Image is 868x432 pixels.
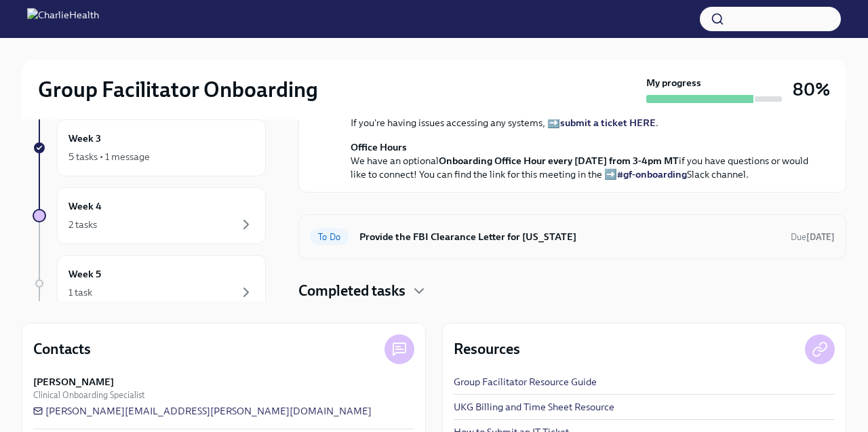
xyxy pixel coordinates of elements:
[439,155,679,167] strong: Onboarding Office Hour every [DATE] from 3-4pm MT
[33,389,144,401] span: Clinical Onboarding Specialist
[33,187,266,244] a: Week 42 tasks
[454,339,520,359] h4: Resources
[33,339,91,359] h4: Contacts
[359,229,780,244] h6: Provide the FBI Clearance Letter for [US_STATE]
[298,281,846,301] div: Completed tasks
[310,226,835,248] a: To DoProvide the FBI Clearance Letter for [US_STATE]Due[DATE]
[33,404,372,418] a: [PERSON_NAME][EMAIL_ADDRESS][PERSON_NAME][DOMAIN_NAME]
[793,77,830,102] h3: 80%
[617,168,687,180] a: #gf-onboarding
[454,400,614,414] a: UKG Billing and Time Sheet Resource
[68,218,97,231] div: 2 tasks
[68,267,101,281] h6: Week 5
[646,76,701,90] strong: My progress
[68,131,101,146] h6: Week 3
[791,231,835,243] span: October 14th, 2025 09:00
[68,150,150,163] div: 5 tasks • 1 message
[310,232,349,242] span: To Do
[351,140,813,181] p: We have an optional if you have questions or would like to connect! You can find the link for thi...
[33,375,114,389] strong: [PERSON_NAME]
[454,375,597,389] a: Group Facilitator Resource Guide
[68,199,102,214] h6: Week 4
[791,232,835,242] span: Due
[33,255,266,312] a: Week 51 task
[351,141,407,153] strong: Office Hours
[68,286,92,299] div: 1 task
[38,76,318,103] h2: Group Facilitator Onboarding
[27,8,99,30] img: CharlieHealth
[560,117,656,129] a: submit a ticket HERE
[298,281,406,301] h4: Completed tasks
[33,119,266,176] a: Week 35 tasks • 1 message
[806,232,835,242] strong: [DATE]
